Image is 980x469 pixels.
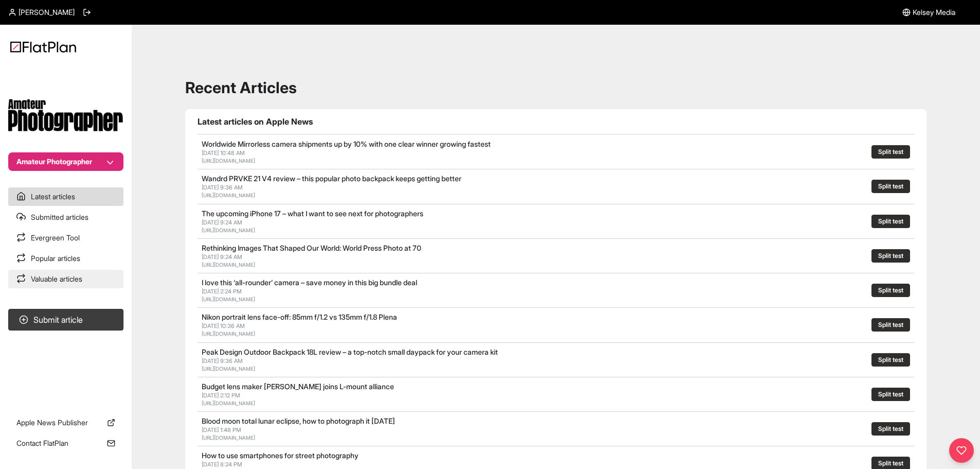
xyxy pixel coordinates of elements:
[202,451,359,460] a: How to use smartphones for street photography
[871,249,910,263] button: Split test
[202,312,397,321] a: Nikon portrait lens face-off: 85mm f/1.2 vs 135mm f/1.8 Plena
[202,366,255,372] a: [URL][DOMAIN_NAME]
[871,318,910,332] button: Split test
[198,115,914,128] h1: Latest articles on Apple News
[8,152,123,171] button: Amateur Photographer
[202,400,255,406] a: [URL][DOMAIN_NAME]
[8,99,123,132] img: Publication Logo
[202,219,242,226] span: [DATE] 9:24 AM
[202,348,498,356] a: Peak Design Outdoor Backpack 18L review – a top-notch small daypack for your camera kit
[202,296,255,302] a: [URL][DOMAIN_NAME]
[202,262,255,268] a: [URL][DOMAIN_NAME]
[202,244,421,252] a: Rethinking Images That Shaped Our World: World Press Photo at 70
[8,413,123,432] a: Apple News Publisher
[19,7,75,18] span: [PERSON_NAME]
[202,278,417,287] a: I love this ‘all-rounder’ camera – save money in this big bundle deal
[871,422,910,436] button: Split test
[8,208,123,227] a: Submitted articles
[202,192,255,198] a: [URL][DOMAIN_NAME]
[202,174,461,183] a: Wandrd PRVKE 21 V4 review – this popular photo backpack keeps getting better
[10,41,76,53] img: Logo
[913,7,955,18] span: Kelsey Media
[871,388,910,401] button: Split test
[202,184,243,191] span: [DATE] 9:36 AM
[202,416,395,425] a: Blood moon total lunar eclipse, how to photograph it [DATE]
[871,353,910,367] button: Split test
[871,145,910,159] button: Split test
[202,253,242,260] span: [DATE] 9:24 AM
[202,322,245,329] span: [DATE] 10:36 AM
[8,434,123,453] a: Contact FlatPlan
[8,270,123,288] a: Valuable articles
[871,284,910,297] button: Split test
[202,426,241,433] span: [DATE] 1:48 PM
[8,187,123,206] a: Latest articles
[202,392,240,399] span: [DATE] 2:12 PM
[202,140,491,148] a: Worldwide Mirrorless camera shipments up by 10% with one clear winner growing fastest
[202,331,255,337] a: [URL][DOMAIN_NAME]
[202,435,255,441] a: [URL][DOMAIN_NAME]
[871,180,910,193] button: Split test
[202,461,242,468] span: [DATE] 8:24 PM
[202,357,243,364] span: [DATE] 9:36 AM
[8,309,123,331] button: Submit article
[8,229,123,247] a: Evergreen Tool
[202,209,423,218] a: The upcoming iPhone 17 – what I want to see next for photographers
[8,7,75,18] a: [PERSON_NAME]
[185,78,926,97] h1: Recent Articles
[202,149,245,157] span: [DATE] 10:48 AM
[8,249,123,268] a: Popular articles
[202,158,255,164] a: [URL][DOMAIN_NAME]
[202,288,242,295] span: [DATE] 2:24 PM
[871,215,910,228] button: Split test
[202,382,394,391] a: Budget lens maker [PERSON_NAME] joins L-mount alliance
[202,227,255,233] a: [URL][DOMAIN_NAME]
